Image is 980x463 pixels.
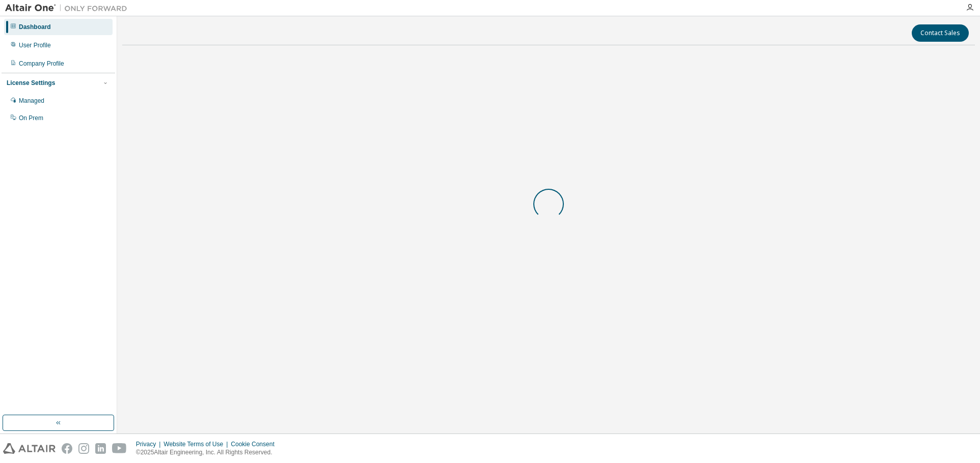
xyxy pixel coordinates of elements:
img: altair_logo.svg [3,443,56,454]
img: linkedin.svg [95,443,106,454]
img: instagram.svg [78,443,89,454]
div: Website Terms of Use [164,440,231,448]
img: Altair One [5,3,132,13]
div: Managed [19,97,44,105]
div: Company Profile [19,60,64,68]
div: Dashboard [19,23,51,31]
div: Cookie Consent [231,440,280,448]
button: Contact Sales [912,24,969,42]
div: User Profile [19,41,51,49]
img: youtube.svg [112,443,127,454]
img: facebook.svg [62,443,72,454]
div: Privacy [136,440,164,448]
div: On Prem [19,114,43,122]
div: License Settings [7,79,55,87]
p: © 2025 Altair Engineering, Inc. All Rights Reserved. [136,448,281,457]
